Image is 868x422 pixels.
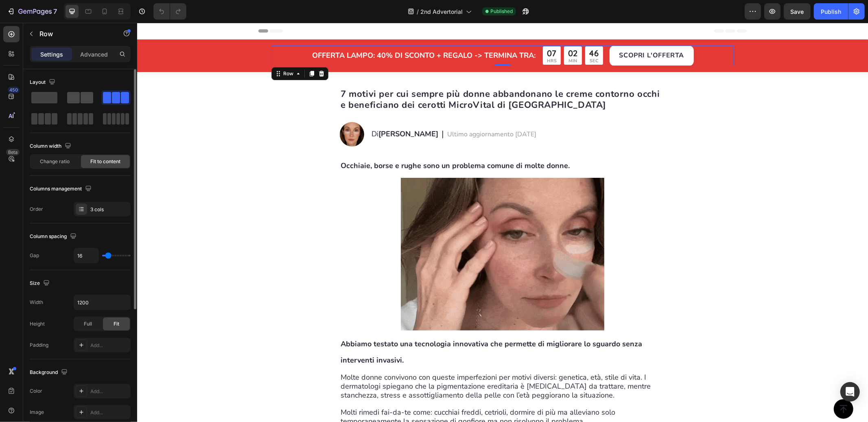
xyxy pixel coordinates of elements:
[203,65,523,89] strong: 7 motivi per cui sempre più donne abbandonano le creme contorno occhi e beneficiano dei cerotti M...
[137,23,868,422] iframe: Design area
[40,50,63,59] p: Settings
[114,320,119,328] span: Fit
[74,248,98,263] input: Auto
[30,278,51,289] div: Size
[410,25,420,36] div: 07
[8,87,20,93] div: 450
[203,316,505,342] strong: Abbiamo testato una tecnologia innovativa che permette di migliorare lo sguardo senza interventi ...
[452,36,461,40] p: SEC
[3,3,61,20] button: 7
[30,231,78,242] div: Column spacing
[30,320,45,328] div: Height
[80,50,108,59] p: Advanced
[472,23,557,43] button: <p><strong>SCOPRI L'OFFERTA</strong></p>
[30,387,42,395] div: Color
[241,106,301,116] strong: [PERSON_NAME]
[431,25,441,36] div: 02
[144,47,158,55] div: Row
[30,141,73,152] div: Column width
[153,3,186,20] div: Undo/Redo
[410,36,420,40] p: HRS
[431,36,441,40] p: MIN
[840,382,860,402] div: Open Intercom Messenger
[90,388,129,395] div: Add...
[310,107,399,116] span: Ultimo aggiornamento [DATE]
[203,138,433,148] strong: Occhiaie, borse e rughe sono un problema comune di molte donne.
[234,106,301,116] span: Di
[30,367,69,378] div: Background
[30,77,57,88] div: Layout
[39,29,109,39] p: Row
[304,105,307,117] span: |
[90,409,129,416] div: Add...
[30,299,43,306] div: Width
[203,350,514,377] span: Molte donne convivono con queste imperfezioni per motivi diversi: genetica, età, stile di vita. I...
[30,184,93,195] div: Columns management
[452,25,461,36] div: 46
[90,342,129,349] div: Add...
[264,155,467,308] img: gempages_584483187212681994-3d4463bd-0dd0-4100-afc5-59ad55093353.gif
[203,99,227,124] img: gempages_584483187212681994-72cd0b4f-4b67-4d4a-bda5-047a238104a2.png
[6,149,20,155] div: Beta
[40,158,70,165] span: Change ratio
[74,295,130,310] input: Auto
[490,8,513,15] span: Published
[482,28,547,37] strong: SCOPRI L'OFFERTA
[791,8,804,15] span: Save
[30,252,39,259] div: Gap
[821,7,841,16] div: Publish
[30,206,43,213] div: Order
[30,341,48,349] div: Padding
[420,7,463,16] span: 2nd Advertorial
[175,28,398,37] strong: OFFERTA LAMPO: 40% DI SCONTO + regalo -> termina tra:
[90,158,120,165] span: Fit to content
[90,206,129,213] div: 3 cols
[53,7,57,16] p: 7
[417,7,419,16] span: /
[814,3,848,20] button: Publish
[30,409,44,416] div: Image
[84,320,92,328] span: Full
[784,3,811,20] button: Save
